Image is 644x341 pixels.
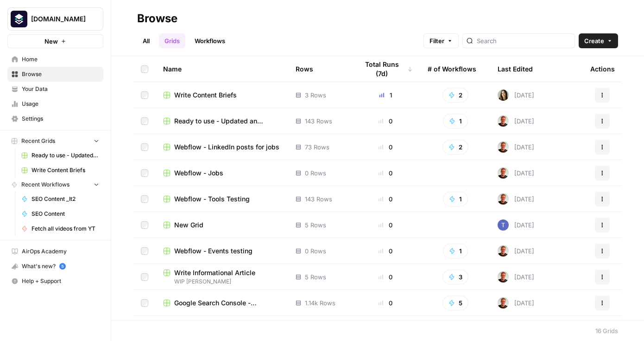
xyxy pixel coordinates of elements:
span: 1.14k Rows [305,298,335,308]
button: New [7,34,103,48]
div: 0 [358,246,413,256]
div: 0 [358,194,413,204]
div: 0 [358,298,413,308]
span: 5 Rows [305,220,326,230]
span: Recent Grids [21,137,55,145]
a: All [137,33,155,48]
div: 0 [358,272,413,282]
div: 16 Grids [595,326,618,335]
span: 73 Rows [305,142,329,152]
a: Home [7,52,103,67]
a: AirOps Academy [7,244,103,259]
div: [DATE] [498,116,534,127]
img: 05r7orzsl0v58yrl68db1q04vvfj [498,245,509,257]
a: Write Informational ArticleWIP [PERSON_NAME] [163,268,281,286]
a: Webflow - Jobs [163,168,281,178]
span: Ready to use - Updated an existing tool profile in Webflow [174,116,281,126]
div: [DATE] [498,271,534,283]
div: 1 [358,90,413,100]
div: 0 [358,142,413,152]
div: 0 [358,220,413,230]
img: 05r7orzsl0v58yrl68db1q04vvfj [498,167,509,179]
div: 0 [358,116,413,126]
text: 5 [61,264,63,269]
a: Ready to use - Updated an existing tool profile in Webflow [163,116,281,126]
span: Write Content Briefs [174,90,237,100]
a: Google Search Console - [DOMAIN_NAME] [163,298,281,308]
img: 05r7orzsl0v58yrl68db1q04vvfj [498,193,509,205]
a: Settings [7,111,103,126]
button: 2 [442,140,468,154]
span: Ready to use - Updated an existing tool profile in Webflow [32,151,99,160]
div: Name [163,56,281,82]
span: New [44,37,58,46]
a: Webflow - LinkedIn posts for jobs [163,142,281,152]
button: Recent Workflows [7,178,103,192]
img: 05r7orzsl0v58yrl68db1q04vvfj [498,297,509,309]
span: Google Search Console - [DOMAIN_NAME] [174,298,281,308]
img: t3qyk5l30f5nwu2u220ncqn56g1s [498,90,509,101]
a: Grids [159,33,185,48]
span: Help + Support [22,277,99,285]
span: Webflow - Tools Testing [174,194,250,204]
a: Browse [7,67,103,82]
span: 0 Rows [305,168,326,178]
button: Filter [423,33,459,48]
button: 3 [442,270,468,284]
a: Fetch all videos from YT [17,221,103,236]
div: 0 [358,168,413,178]
span: Webflow - Events testing [174,246,253,256]
span: SEO Content [32,210,99,218]
div: Browse [137,11,177,26]
span: 143 Rows [305,116,332,126]
span: Usage [22,100,99,108]
img: jr0mvpcfb457yucqzh137atk70ho [498,219,509,231]
a: New Grid [163,220,281,230]
span: Home [22,55,99,64]
button: Create [579,33,618,48]
div: [DATE] [498,142,534,153]
span: [DOMAIN_NAME] [31,14,87,24]
span: Create [584,36,604,45]
div: # of Workflows [428,56,476,82]
button: Recent Grids [7,134,103,148]
span: Settings [22,115,99,123]
div: [DATE] [498,245,534,257]
div: [DATE] [498,219,534,231]
button: 1 [443,244,468,258]
button: 1 [443,192,468,206]
a: Usage [7,97,103,111]
button: 2 [442,88,468,103]
div: [DATE] [498,193,534,205]
a: Webflow - Events testing [163,246,281,256]
span: Write Informational Article [174,268,255,277]
a: Write Content Briefs [17,163,103,178]
img: 05r7orzsl0v58yrl68db1q04vvfj [498,142,509,153]
span: SEO Content _It2 [32,195,99,203]
a: SEO Content _It2 [17,192,103,206]
img: 05r7orzsl0v58yrl68db1q04vvfj [498,271,509,283]
div: [DATE] [498,167,534,179]
span: Your Data [22,85,99,93]
div: [DATE] [498,90,534,101]
button: 1 [443,114,468,129]
span: Webflow - LinkedIn posts for jobs [174,142,279,152]
button: 5 [442,296,468,310]
span: Fetch all videos from YT [32,225,99,233]
div: [DATE] [498,297,534,309]
span: Write Content Briefs [32,166,99,174]
div: Actions [590,56,615,82]
div: Rows [296,56,313,82]
span: New Grid [174,220,203,230]
span: 143 Rows [305,194,332,204]
div: What's new? [8,259,103,273]
span: Recent Workflows [21,180,69,189]
span: 0 Rows [305,246,326,256]
span: WIP [PERSON_NAME] [163,277,281,286]
button: Help + Support [7,274,103,289]
input: Search [477,36,571,45]
div: Total Runs (7d) [358,56,413,82]
button: Workspace: Platformengineering.org [7,7,103,31]
a: Workflows [189,33,231,48]
span: 3 Rows [305,90,326,100]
